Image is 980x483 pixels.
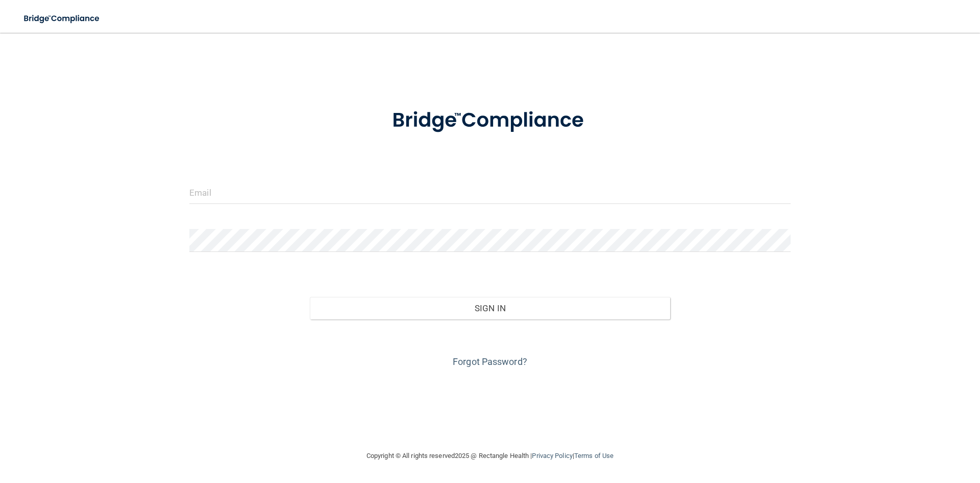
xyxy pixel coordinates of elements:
[574,452,614,459] a: Terms of Use
[310,297,671,319] button: Sign In
[532,452,572,459] a: Privacy Policy
[15,8,109,29] img: bridge_compliance_login_screen.278c3ca4.svg
[453,356,527,367] a: Forgot Password?
[304,440,676,472] div: Copyright © All rights reserved 2025 @ Rectangle Health | |
[371,94,609,147] img: bridge_compliance_login_screen.278c3ca4.svg
[189,181,791,204] input: Email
